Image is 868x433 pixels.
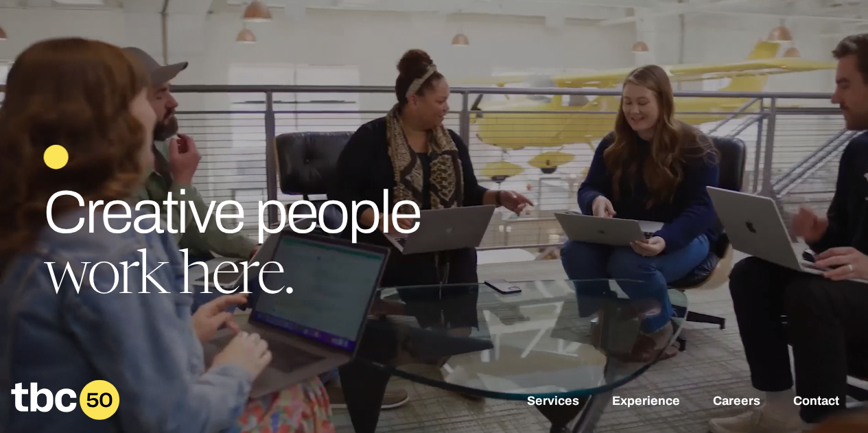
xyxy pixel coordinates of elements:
a: Home [11,410,119,425]
a: Experience [612,394,680,410]
a: Services [527,394,579,410]
a: Contact [793,394,839,410]
a: Careers [713,394,760,410]
span: work here. [43,248,294,309]
span: Creative people [43,180,420,245]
